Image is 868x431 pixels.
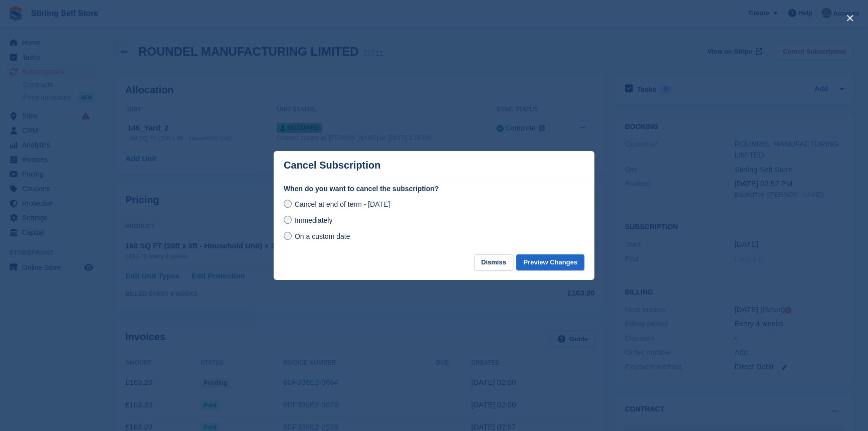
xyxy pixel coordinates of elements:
[284,232,292,240] input: On a custom date
[842,10,858,26] button: close
[516,254,584,271] button: Preview Changes
[474,254,513,271] button: Dismiss
[284,184,584,194] label: When do you want to cancel the subscription?
[295,216,332,224] span: Immediately
[295,232,350,240] span: On a custom date
[295,200,390,208] span: Cancel at end of term - [DATE]
[284,200,292,208] input: Cancel at end of term - [DATE]
[284,216,292,224] input: Immediately
[284,160,380,171] p: Cancel Subscription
